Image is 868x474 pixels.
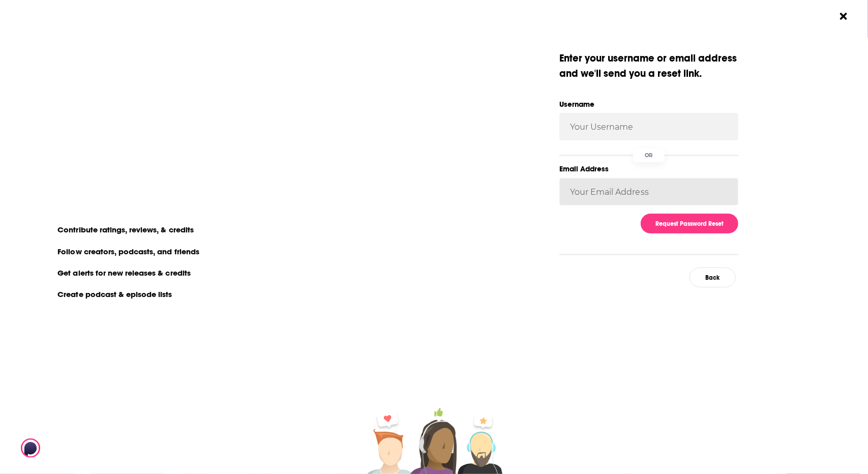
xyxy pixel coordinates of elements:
[21,438,118,458] img: Podchaser - Follow, Share and Rate Podcasts
[51,205,255,215] li: On Podchaser you can:
[559,178,738,205] input: Your Email Address
[51,266,197,279] li: Get alerts for new releases & credits
[690,268,736,287] button: Back
[559,113,738,140] input: Your Username
[559,51,738,81] div: Enter your username or email address and we ' ll send you a reset link.
[559,98,738,111] label: Username
[51,245,206,258] li: Follow creators, podcasts, and friends
[51,223,201,236] li: Contribute ratings, reviews, & credits
[559,162,738,175] label: Email Address
[633,149,665,162] div: OR
[21,438,110,458] a: Podchaser - Follow, Share and Rate Podcasts
[834,7,853,26] button: Close Button
[641,214,738,233] button: Request Password Reset
[51,287,179,301] li: Create podcast & episode lists
[101,53,201,68] a: create an account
